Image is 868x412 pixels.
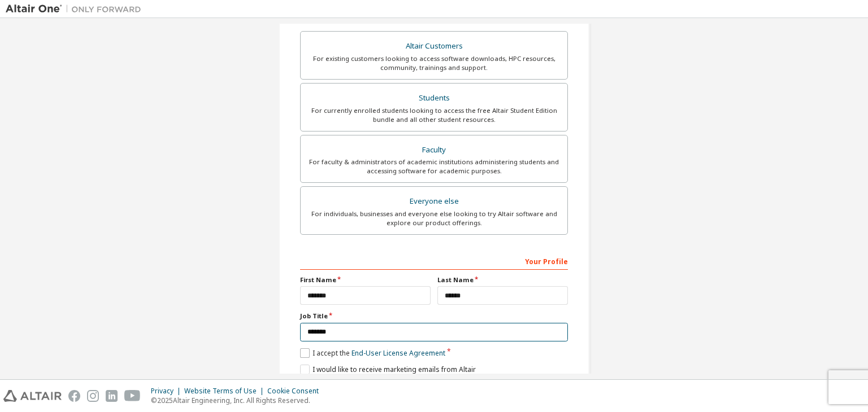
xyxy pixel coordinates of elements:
div: Everyone else [307,194,561,209]
div: For individuals, businesses and everyone else looking to try Altair software and explore our prod... [307,209,561,227]
a: End-User License Agreement [351,348,445,358]
div: For faculty & administrators of academic institutions administering students and accessing softwa... [307,157,561,176]
img: altair_logo.svg [3,390,62,402]
img: facebook.svg [68,390,80,402]
p: © 2025 Altair Engineering, Inc. All Rights Reserved. [151,396,325,405]
div: Cookie Consent [267,387,325,396]
img: youtube.svg [124,390,141,402]
label: First Name [300,275,431,284]
div: Your Profile [300,252,568,270]
label: Last Name [437,275,568,284]
div: Altair Customers [307,38,561,54]
img: instagram.svg [87,390,99,402]
div: Faculty [307,142,561,158]
label: I accept the [300,348,445,358]
label: Job Title [300,312,568,321]
div: Website Terms of Use [184,387,267,396]
label: I would like to receive marketing emails from Altair [300,365,476,374]
div: Students [307,90,561,106]
img: Altair One [6,3,147,15]
div: For existing customers looking to access software downloads, HPC resources, community, trainings ... [307,54,561,72]
img: linkedin.svg [106,390,118,402]
div: Privacy [151,387,184,396]
div: For currently enrolled students looking to access the free Altair Student Edition bundle and all ... [307,106,561,124]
